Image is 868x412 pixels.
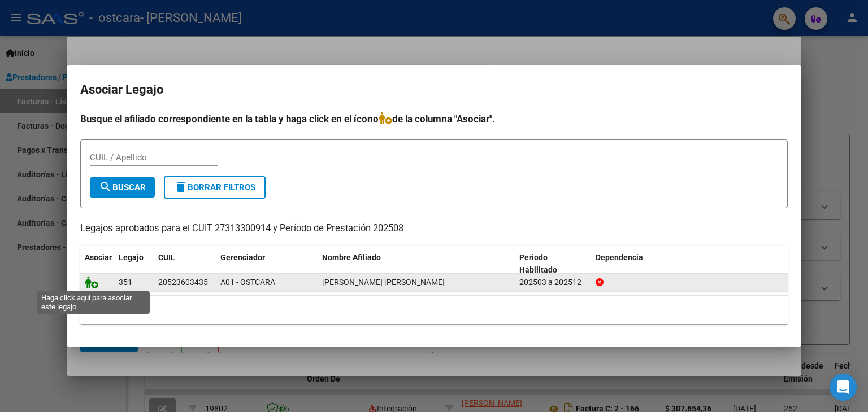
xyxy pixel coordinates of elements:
[119,278,132,287] span: 351
[90,177,155,198] button: Buscar
[158,253,175,262] span: CUIL
[318,246,515,283] datatable-header-cell: Nombre Afiliado
[830,374,857,401] div: Open Intercom Messenger
[80,79,788,100] h2: Asociar Legajo
[216,246,318,283] datatable-header-cell: Gerenciador
[322,278,445,287] span: AQUINO AYALA THIAGO IVAN
[158,276,208,289] div: 20523603435
[164,176,266,199] button: Borrar Filtros
[85,253,112,262] span: Asociar
[119,253,144,262] span: Legajo
[174,182,255,192] span: Borrar Filtros
[322,253,381,262] span: Nombre Afiliado
[596,253,643,262] span: Dependencia
[80,246,114,283] datatable-header-cell: Asociar
[220,278,275,287] span: A01 - OSTCARA
[114,246,154,283] datatable-header-cell: Legajo
[220,253,265,262] span: Gerenciador
[154,246,216,283] datatable-header-cell: CUIL
[174,180,188,194] mat-icon: delete
[519,276,587,289] div: 202503 a 202512
[99,180,112,194] mat-icon: search
[80,222,788,236] p: Legajos aprobados para el CUIT 27313300914 y Período de Prestación 202508
[80,112,788,126] h4: Busque el afiliado correspondiente en la tabla y haga click en el ícono de la columna "Asociar".
[515,246,591,283] datatable-header-cell: Periodo Habilitado
[519,253,557,275] span: Periodo Habilitado
[99,182,146,192] span: Buscar
[80,296,788,324] div: 1 registros
[591,246,788,283] datatable-header-cell: Dependencia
